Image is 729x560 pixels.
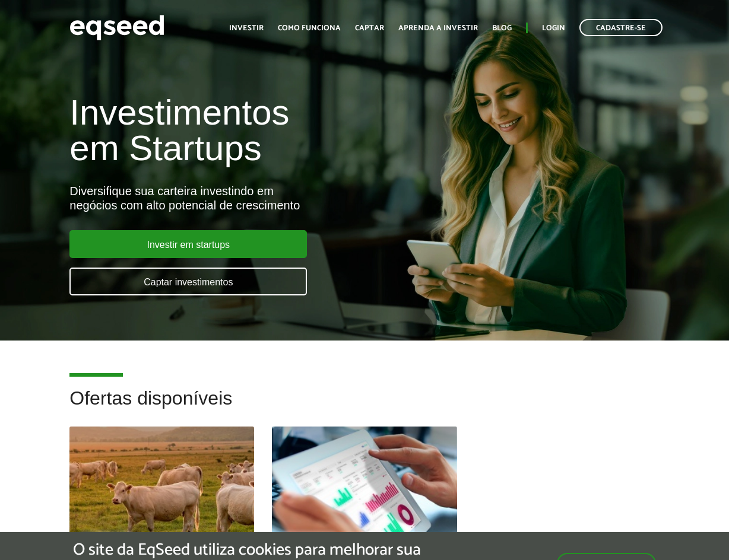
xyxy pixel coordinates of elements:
[355,24,384,32] a: Captar
[69,388,659,427] h2: Ofertas disponíveis
[492,24,512,32] a: Blog
[69,184,416,212] div: Diversifique sua carteira investindo em negócios com alto potencial de crescimento
[398,24,478,32] a: Aprenda a investir
[278,24,341,32] a: Como funciona
[229,24,264,32] a: Investir
[69,230,307,258] a: Investir em startups
[542,24,565,32] a: Login
[69,12,164,43] img: EqSeed
[69,95,416,166] h1: Investimentos em Startups
[579,19,663,36] a: Cadastre-se
[69,268,307,295] a: Captar investimentos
